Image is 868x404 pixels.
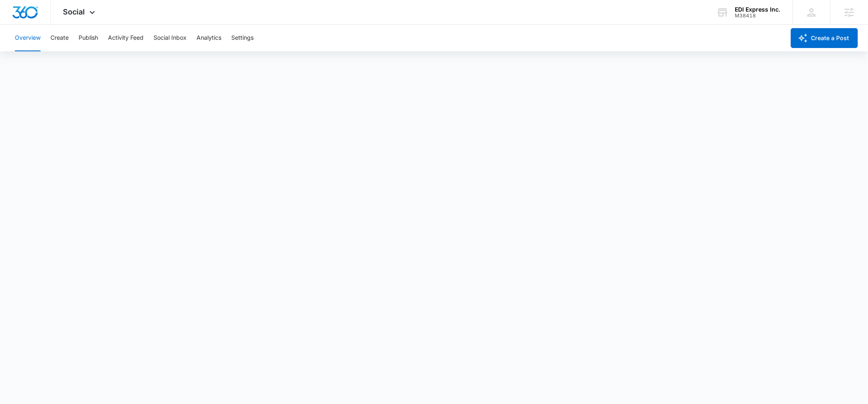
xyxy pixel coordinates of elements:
[108,25,144,51] button: Activity Feed
[197,25,221,51] button: Analytics
[50,25,69,51] button: Create
[79,25,98,51] button: Publish
[63,7,85,16] span: Social
[231,25,254,51] button: Settings
[15,25,41,51] button: Overview
[153,25,187,51] button: Social Inbox
[791,28,858,48] button: Create a Post
[735,6,781,13] div: account name
[735,13,781,19] div: account id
